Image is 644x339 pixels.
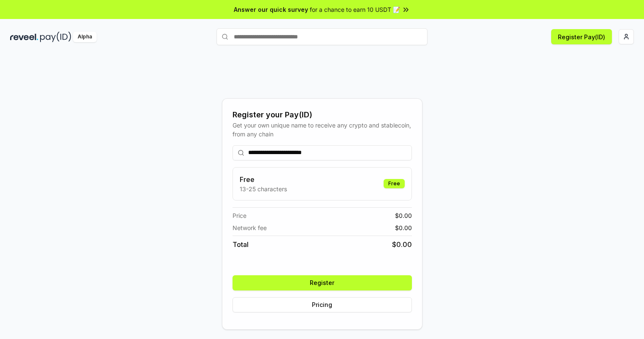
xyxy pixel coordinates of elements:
[233,223,267,232] span: Network fee
[233,239,249,250] span: Total
[233,109,412,121] div: Register your Pay(ID)
[40,32,71,42] img: pay_id
[395,223,412,232] span: $ 0.00
[395,211,412,220] span: $ 0.00
[240,174,287,184] h3: Free
[233,297,412,312] button: Pricing
[384,179,405,188] div: Free
[233,275,412,290] button: Register
[233,121,412,138] div: Get your own unique name to receive any crypto and stablecoin, from any chain
[10,32,38,42] img: reveel_dark
[240,184,287,193] p: 13-25 characters
[73,32,97,42] div: Alpha
[233,211,246,220] span: Price
[310,5,400,14] span: for a chance to earn 10 USDT 📝
[551,29,612,44] button: Register Pay(ID)
[234,5,308,14] span: Answer our quick survey
[392,239,412,250] span: $ 0.00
